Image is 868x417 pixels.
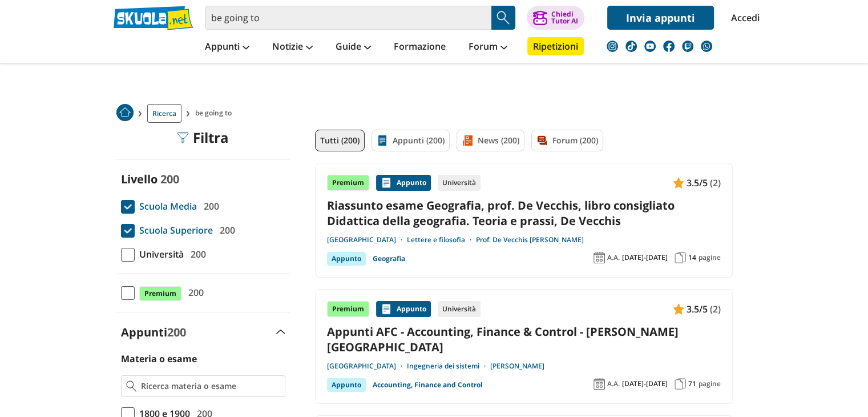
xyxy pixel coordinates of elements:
[731,6,755,30] a: Accedi
[644,41,656,52] img: youtube
[490,362,544,371] a: [PERSON_NAME]
[607,6,714,30] a: Invia appunti
[167,324,186,340] span: 200
[407,235,476,244] a: Lettere e filosofia
[121,171,158,187] label: Livello
[687,302,708,316] span: 3.5/5
[438,175,481,191] div: Università
[126,380,137,392] img: Ricerca materia o esame
[327,301,369,317] div: Premium
[139,286,181,301] span: Premium
[594,252,605,263] img: Anno accademico
[673,177,684,189] img: Appunti contenuto
[116,104,134,121] img: Home
[373,378,483,392] a: Accounting, Finance and Control
[687,175,708,190] span: 3.5/5
[184,285,204,300] span: 200
[675,378,686,390] img: Pagine
[199,199,219,214] span: 200
[327,362,407,371] a: [GEOGRAPHIC_DATA]
[701,41,712,52] img: WhatsApp
[202,37,252,58] a: Appunti
[276,330,285,334] img: Apri e chiudi sezione
[121,324,186,340] label: Appunti
[438,301,481,317] div: Università
[594,378,605,390] img: Anno accademico
[625,41,637,52] img: tiktok
[688,253,696,262] span: 14
[135,223,213,238] span: Scuola Superiore
[186,247,206,262] span: 200
[135,199,197,214] span: Scuola Media
[121,352,197,365] label: Materia o esame
[527,37,584,55] a: Ripetizioni
[327,378,366,392] div: Appunto
[527,6,584,30] button: ChiediTutor AI
[135,247,184,262] span: Università
[116,104,134,123] a: Home
[551,11,578,25] div: Chiedi Tutor AI
[376,175,431,191] div: Appunto
[327,198,721,228] a: Riassunto esame Geografia, prof. De Vecchis, libro consigliato Didattica della geografia. Teoria ...
[536,135,548,146] img: Forum filtro contenuto
[327,235,407,244] a: [GEOGRAPHIC_DATA]
[491,6,515,30] button: Search Button
[607,379,620,388] span: A.A.
[391,37,449,58] a: Formazione
[675,252,686,263] img: Pagine
[663,41,675,52] img: facebook
[215,223,235,238] span: 200
[381,177,392,189] img: Appunti contenuto
[407,362,490,371] a: Ingegneria dei sistemi
[376,301,431,317] div: Appunto
[160,171,179,187] span: 200
[710,175,721,190] span: (2)
[607,253,620,262] span: A.A.
[147,104,181,123] a: Ricerca
[177,130,229,146] div: Filtra
[177,132,188,143] img: Filtra filtri mobile
[327,324,721,355] a: Appunti AFC - Accounting, Finance & Control - [PERSON_NAME][GEOGRAPHIC_DATA]
[381,303,392,315] img: Appunti contenuto
[531,130,603,151] a: Forum (200)
[327,175,369,191] div: Premium
[462,135,473,146] img: News filtro contenuto
[373,252,405,266] a: Geografia
[688,379,696,388] span: 71
[622,379,668,388] span: [DATE]-[DATE]
[141,380,280,392] input: Ricerca materia o esame
[699,379,721,388] span: pagine
[457,130,524,151] a: News (200)
[710,302,721,316] span: (2)
[466,37,510,58] a: Forum
[372,130,450,151] a: Appunti (200)
[195,104,236,123] span: be going to
[205,6,491,30] input: Cerca appunti, riassunti o versioni
[607,41,618,52] img: instagram
[622,253,668,262] span: [DATE]-[DATE]
[673,303,684,315] img: Appunti contenuto
[269,37,316,58] a: Notizie
[699,253,721,262] span: pagine
[476,235,584,244] a: Prof. De Vecchis [PERSON_NAME]
[333,37,374,58] a: Guide
[377,135,388,146] img: Appunti filtro contenuto
[495,9,512,26] img: Cerca appunti, riassunti o versioni
[315,130,365,151] a: Tutti (200)
[682,41,693,52] img: twitch
[327,252,366,266] div: Appunto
